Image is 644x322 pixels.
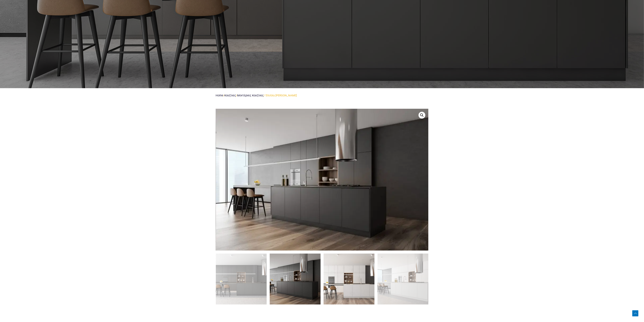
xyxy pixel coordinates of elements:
[216,93,428,98] nav: / / / Έπιπλα [PERSON_NAME]
[378,254,428,305] img: Έπιπλα κουζίνας Oludeniz
[216,254,267,305] img: Έπιπλα κουζίνας Oludeniz
[216,94,223,97] a: Home
[419,112,425,119] a: 🔍
[270,254,321,305] img: Oludeniz κουζίνα
[225,94,236,97] a: Κουζίνες
[324,254,374,305] img: Έπιπλα κουζίνας Oludeniz
[237,94,264,97] a: Μοντέρνες Κουζίνες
